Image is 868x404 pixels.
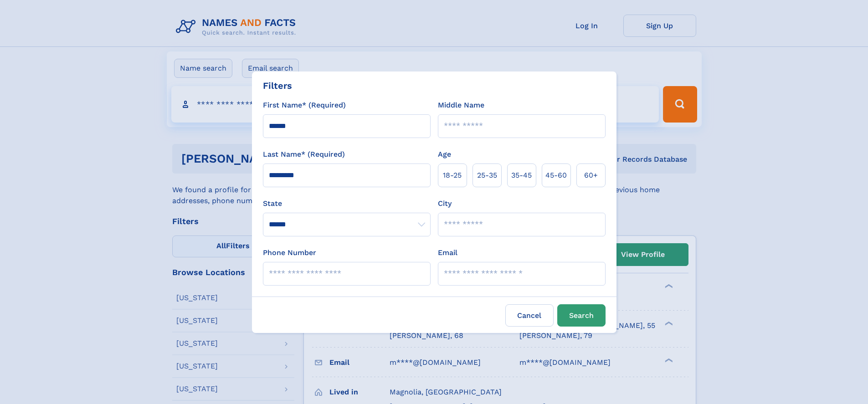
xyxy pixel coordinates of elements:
[263,247,316,258] label: Phone Number
[438,247,457,258] label: Email
[263,149,345,160] label: Last Name* (Required)
[263,79,292,92] div: Filters
[443,170,462,181] span: 18‑25
[511,170,532,181] span: 35‑45
[438,100,484,111] label: Middle Name
[438,198,452,209] label: City
[545,170,567,181] span: 45‑60
[584,170,598,181] span: 60+
[505,304,554,327] label: Cancel
[477,170,497,181] span: 25‑35
[438,149,451,160] label: Age
[263,198,431,209] label: State
[263,100,346,111] label: First Name* (Required)
[557,304,606,327] button: Search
